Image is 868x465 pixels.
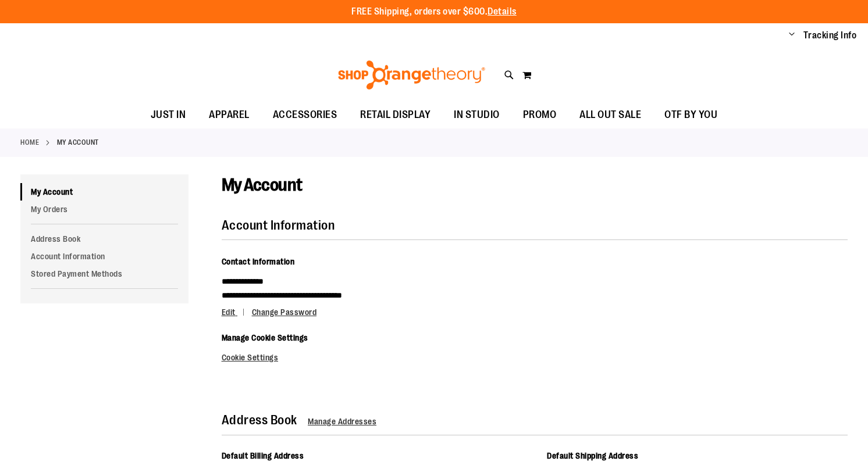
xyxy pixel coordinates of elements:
span: ACCESSORIES [273,102,337,128]
strong: Address Book [222,413,297,427]
span: Manage Cookie Settings [222,333,308,342]
span: APPAREL [209,102,250,128]
a: My Account [20,183,188,201]
a: My Orders [20,201,188,218]
a: Manage Addresses [308,417,376,426]
strong: My Account [57,137,99,148]
span: Default Shipping Address [547,451,638,460]
span: OTF BY YOU [664,102,717,128]
a: Home [20,137,39,148]
a: Account Information [20,248,188,265]
a: Stored Payment Methods [20,265,188,282]
span: My Account [222,175,303,195]
span: RETAIL DISPLAY [360,102,431,128]
a: Address Book [20,230,188,248]
img: Shop Orangetheory [336,60,487,90]
a: Cookie Settings [222,353,279,362]
span: Edit [222,307,236,317]
span: ALL OUT SALE [579,102,641,128]
span: PROMO [523,102,557,128]
span: Contact Information [222,257,295,266]
a: Details [488,6,517,17]
a: Change Password [252,307,317,317]
strong: Account Information [222,218,335,233]
span: Default Billing Address [222,451,304,460]
a: Tracking Info [803,29,857,42]
button: Account menu [789,30,795,41]
p: FREE Shipping, orders over $600. [351,5,517,19]
span: JUST IN [151,102,186,128]
span: IN STUDIO [454,102,500,128]
a: Edit [222,307,250,317]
